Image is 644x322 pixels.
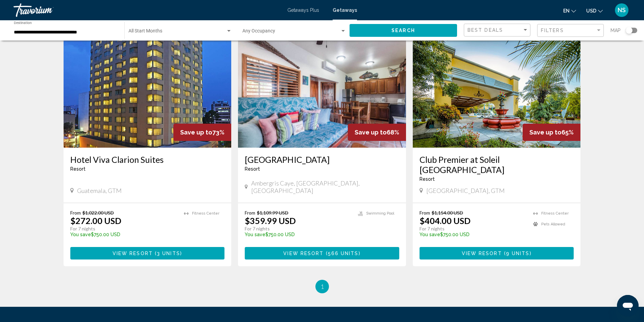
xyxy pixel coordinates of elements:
[70,232,177,237] p: $750.00 USD
[64,280,581,293] ul: Pagination
[245,232,351,237] p: $750.00 USD
[320,283,324,290] span: 1
[350,24,457,36] button: Search
[113,251,153,256] span: View Resort
[257,210,288,216] span: $1,109.99 USD
[70,247,225,259] button: View Resort(3 units)
[245,166,260,172] span: Resort
[355,129,387,136] span: Save up to
[613,3,630,17] button: User Menu
[348,124,406,141] div: 68%
[541,222,565,226] span: Pets Allowed
[420,210,430,216] span: From
[245,154,399,165] a: [GEOGRAPHIC_DATA]
[70,154,225,165] a: Hotel Viva Clarion Suites
[14,3,281,17] a: Travorium
[180,129,212,136] span: Save up to
[333,7,357,13] a: Getaways
[529,129,562,136] span: Save up to
[502,251,532,256] span: ( )
[64,40,232,148] img: ii_vcs1.jpg
[245,232,265,237] span: You save
[245,226,351,232] p: For 7 nights
[245,210,255,216] span: From
[432,210,463,216] span: $1,154.00 USD
[506,251,530,256] span: 9 units
[287,7,319,13] a: Getaways Plus
[420,232,440,237] span: You save
[523,124,580,141] div: 65%
[413,40,581,148] img: ii_vqa1.jpg
[366,211,394,216] span: Swimming Pool
[328,251,359,256] span: 566 units
[70,226,177,232] p: For 7 nights
[541,211,569,216] span: Fitness Center
[173,124,231,141] div: 73%
[420,216,471,226] p: $404.00 USD
[251,179,399,194] span: Ambergris Caye, [GEOGRAPHIC_DATA], [GEOGRAPHIC_DATA]
[563,6,576,16] button: Change language
[617,295,639,317] iframe: Button to launch messaging window
[462,251,502,256] span: View Resort
[537,24,604,38] button: Filter
[70,166,86,172] span: Resort
[283,251,324,256] span: View Resort
[586,8,596,14] span: USD
[611,26,621,35] span: Map
[618,7,626,14] span: NS
[468,27,503,33] span: Best Deals
[586,6,603,16] button: Change currency
[157,251,180,256] span: 3 units
[563,8,570,14] span: en
[324,251,360,256] span: ( )
[82,210,114,216] span: $1,022.00 USD
[426,187,505,194] span: [GEOGRAPHIC_DATA], GTM
[238,40,406,148] img: F650I01X.jpg
[192,211,219,216] span: Fitness Center
[70,232,91,237] span: You save
[541,28,564,33] span: Filters
[70,216,121,226] p: $272.00 USD
[420,154,574,175] a: Club Premier at Soleil [GEOGRAPHIC_DATA]
[245,216,296,226] p: $359.99 USD
[420,176,435,182] span: Resort
[245,247,399,259] button: View Resort(566 units)
[420,226,527,232] p: For 7 nights
[70,210,81,216] span: From
[391,28,415,33] span: Search
[420,247,574,259] button: View Resort(9 units)
[420,232,527,237] p: $750.00 USD
[153,251,182,256] span: ( )
[77,187,122,194] span: Guatemala, GTM
[468,27,528,33] mat-select: Sort by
